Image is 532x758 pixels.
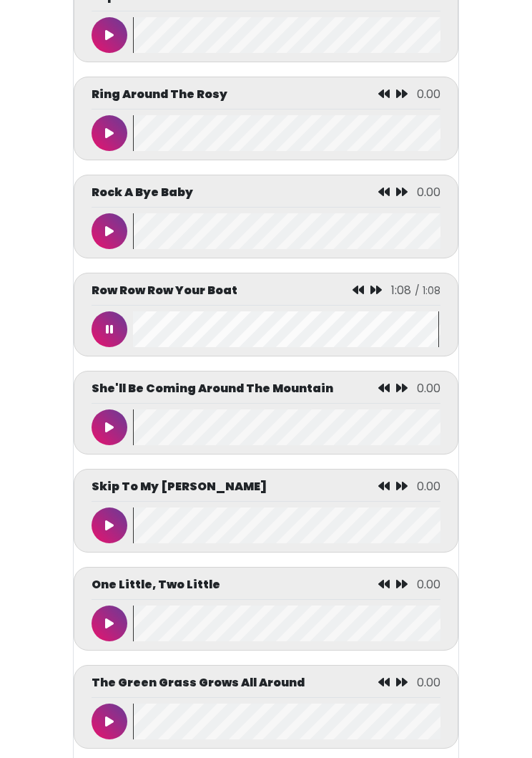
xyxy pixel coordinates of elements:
p: Skip To My [PERSON_NAME] [92,478,267,495]
span: / 1:08 [415,283,440,298]
span: 0.00 [417,184,440,200]
p: Row Row Row Your Boat [92,282,237,299]
p: Ring Around The Rosy [92,86,227,103]
p: She'll Be Coming Around The Mountain [92,380,333,397]
span: 0.00 [417,478,440,495]
p: The Green Grass Grows All Around [92,674,305,691]
span: 0.00 [417,86,440,102]
p: One Little, Two Little [92,576,220,593]
p: Rock A Bye Baby [92,184,193,201]
span: 0.00 [417,674,440,691]
span: 0.00 [417,576,440,593]
span: 0.00 [417,380,440,397]
span: 1:08 [391,282,411,298]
